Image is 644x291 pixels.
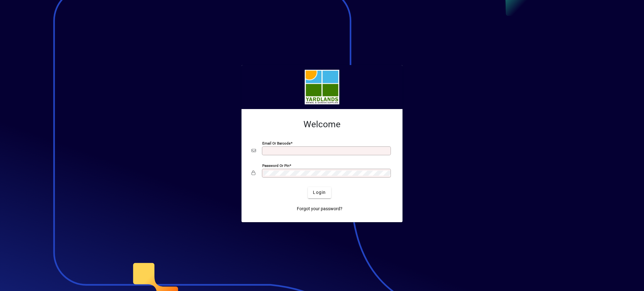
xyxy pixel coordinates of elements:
[262,163,289,167] mat-label: Password or Pin
[313,189,326,196] span: Login
[297,206,342,212] span: Forgot your password?
[308,187,331,198] button: Login
[294,203,345,215] a: Forgot your password?
[252,119,392,130] h2: Welcome
[262,141,291,145] mat-label: Email or Barcode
